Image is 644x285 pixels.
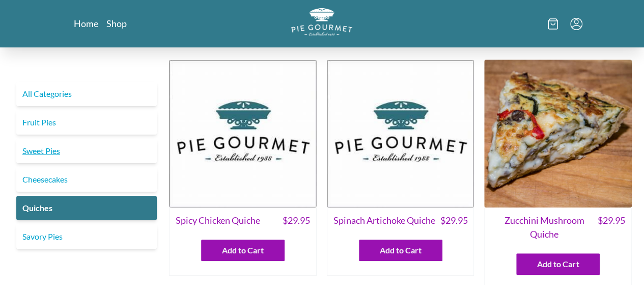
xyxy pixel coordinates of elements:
button: Add to Cart [516,253,600,275]
button: Add to Cart [359,240,442,261]
span: $ 29.95 [440,214,467,227]
span: Add to Cart [380,244,422,256]
span: Spinach Artichoke Quiche [333,214,435,227]
img: Spinach Artichoke Quiche [327,60,474,208]
img: Spicy Chicken Quiche [169,60,317,208]
a: Sweet Pies [16,139,157,163]
button: Add to Cart [201,240,285,261]
span: Zucchini Mushroom Quiche [491,214,598,241]
a: Savory Pies [16,224,157,249]
a: Cheesecakes [16,167,157,192]
a: Fruit Pies [16,110,157,135]
a: Home [74,17,98,30]
span: $ 29.95 [283,214,310,227]
span: Add to Cart [537,258,579,270]
img: Zucchini Mushroom Quiche [484,60,632,208]
img: logo [291,8,352,36]
a: All Categories [16,82,157,106]
a: Logo [291,8,352,39]
span: $ 29.95 [598,214,625,241]
a: Quiches [16,196,157,220]
a: Shop [106,17,127,30]
span: Add to Cart [222,244,264,256]
button: Menu [570,18,582,30]
span: Spicy Chicken Quiche [176,214,260,227]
